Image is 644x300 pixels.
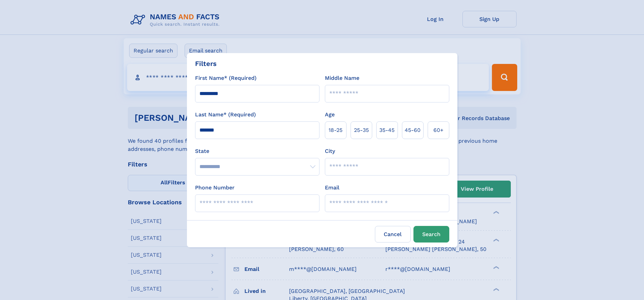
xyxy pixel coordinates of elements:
[405,126,421,134] span: 45‑60
[325,147,335,155] label: City
[354,126,369,134] span: 25‑35
[325,184,339,192] label: Email
[195,111,256,119] label: Last Name* (Required)
[325,111,335,119] label: Age
[195,74,257,82] label: First Name* (Required)
[379,126,395,134] span: 35‑45
[195,59,217,69] div: Filters
[433,126,444,134] span: 60+
[375,226,411,243] label: Cancel
[195,147,319,155] label: State
[413,226,449,243] button: Search
[195,184,235,192] label: Phone Number
[329,126,342,134] span: 18‑25
[325,74,359,82] label: Middle Name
